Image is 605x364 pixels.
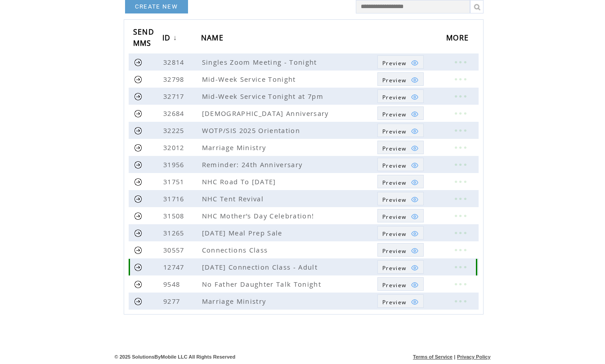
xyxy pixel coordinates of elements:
[377,124,424,137] a: Preview
[411,264,419,272] img: eye.png
[377,158,424,171] a: Preview
[377,277,424,291] a: Preview
[382,145,406,152] span: Show MMS preview
[377,72,424,86] a: Preview
[382,247,406,255] span: Show MMS preview
[202,297,269,306] span: Marriage Ministry
[201,31,226,47] span: NAME
[411,247,419,255] img: eye.png
[411,127,419,135] img: eye.png
[377,89,424,103] a: Preview
[133,25,154,53] span: SEND MMS
[382,93,406,101] span: Show MMS preview
[163,211,187,220] span: 31508
[202,160,305,169] span: Reminder: 24th Anniversary
[202,92,326,101] span: Mid-Week Service Tonight at 7pm
[377,226,424,240] a: Preview
[454,354,455,360] span: |
[382,281,406,289] span: Show MMS preview
[115,354,236,360] span: © 2025 SolutionsByMobile LLC All Rights Reserved
[411,281,419,289] img: eye.png
[411,213,419,221] img: eye.png
[163,109,187,118] span: 32684
[377,141,424,154] a: Preview
[201,30,228,47] a: NAME
[163,262,187,271] span: 12747
[163,280,182,289] span: 9548
[411,144,419,152] img: eye.png
[202,280,323,289] span: No Father Daughter Talk Tonight
[163,92,187,101] span: 32717
[377,107,424,120] a: Preview
[202,228,285,237] span: [DATE] Meal Prep Sale
[163,245,187,254] span: 30557
[163,194,187,203] span: 31716
[382,111,406,118] span: Show MMS preview
[202,177,278,186] span: NHC Road To [DATE]
[411,230,419,238] img: eye.png
[382,179,406,186] span: Show MMS preview
[377,55,424,69] a: Preview
[411,195,419,204] img: eye.png
[202,245,270,254] span: Connections Class
[163,126,187,135] span: 32225
[377,209,424,222] a: Preview
[382,128,406,135] span: Show MMS preview
[411,93,419,101] img: eye.png
[377,294,424,308] a: Preview
[382,213,406,221] span: Show MMS preview
[446,31,471,47] span: MORE
[411,161,419,169] img: eye.png
[202,75,298,84] span: Mid-Week Service Tonight
[382,59,406,67] span: Show MMS preview
[377,175,424,188] a: Preview
[163,143,187,152] span: 32012
[202,211,317,220] span: NHC Mother’s Day Celebration!
[377,260,424,274] a: Preview
[202,58,319,67] span: Singles Zoom Meeting - Tonight
[411,110,419,118] img: eye.png
[382,298,406,306] span: Show MMS preview
[163,177,187,186] span: 31751
[382,196,406,204] span: Show MMS preview
[377,243,424,257] a: Preview
[382,264,406,272] span: Show MMS preview
[163,297,182,306] span: 9277
[411,178,419,186] img: eye.png
[163,58,187,67] span: 32814
[202,194,266,203] span: NHC Tent Revival
[382,162,406,169] span: Show MMS preview
[163,75,187,84] span: 32798
[411,59,419,67] img: eye.png
[411,76,419,84] img: eye.png
[162,30,179,47] a: ID↓
[202,126,302,135] span: WOTP/SIS 2025 Orientation
[202,109,331,118] span: [DEMOGRAPHIC_DATA] Anniversary
[202,262,320,271] span: [DATE] Connection Class - Adult
[163,228,187,237] span: 31265
[382,76,406,84] span: Show MMS preview
[382,230,406,238] span: Show MMS preview
[411,298,419,306] img: eye.png
[163,160,187,169] span: 31956
[413,354,453,360] a: Terms of Service
[162,31,173,47] span: ID
[457,354,491,360] a: Privacy Policy
[377,192,424,205] a: Preview
[202,143,269,152] span: Marriage Ministry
